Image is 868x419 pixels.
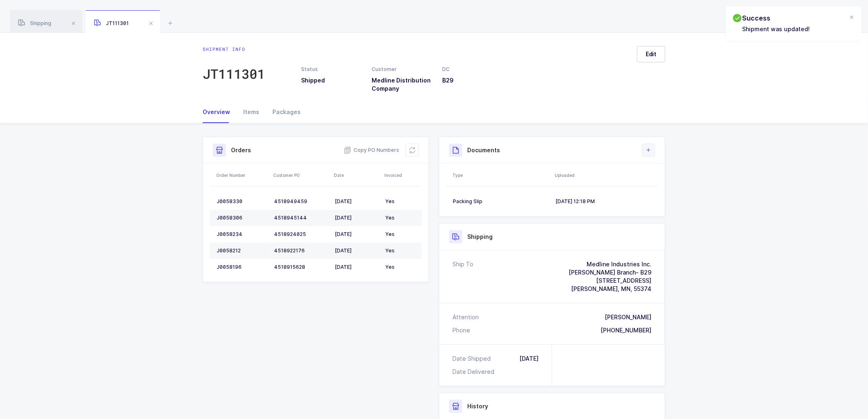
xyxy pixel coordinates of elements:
[467,146,500,154] h3: Documents
[384,172,420,179] div: Invoiced
[385,198,395,204] span: Yes
[266,101,301,123] div: Packages
[273,172,329,179] div: Customer PO
[335,215,379,221] div: [DATE]
[452,172,550,179] div: Type
[335,231,379,238] div: [DATE]
[452,313,479,321] div: Attention
[519,355,539,363] div: [DATE]
[216,172,268,179] div: Order Number
[217,215,267,221] div: J0058306
[372,66,432,73] div: Customer
[569,260,651,268] div: Medline Industries Inc.
[742,25,810,33] p: Shipment was updated!
[335,264,379,270] div: [DATE]
[335,247,379,254] div: [DATE]
[372,76,432,93] h3: Medline Distribution Company
[217,231,267,238] div: J0058234
[443,76,503,85] h3: B29
[94,20,129,26] span: JT111301
[301,76,362,85] h3: Shipped
[274,247,328,254] div: 4518922176
[742,13,810,23] h2: Success
[217,198,267,205] div: J0058330
[467,402,488,410] h3: History
[203,101,237,123] div: Overview
[274,231,328,238] div: 4518924025
[646,50,657,58] span: Edit
[335,198,379,205] div: [DATE]
[452,355,494,363] div: Date Shipped
[274,215,328,221] div: 4518945144
[217,247,267,254] div: J0058212
[452,368,498,376] div: Date Delivered
[467,233,493,241] h3: Shipping
[605,313,651,321] div: [PERSON_NAME]
[453,198,549,205] div: Packing Slip
[569,268,651,277] div: [PERSON_NAME] Branch- B29
[237,101,266,123] div: Items
[637,46,665,62] button: Edit
[301,66,362,73] div: Status
[555,198,651,205] div: [DATE] 12:18 PM
[569,277,651,285] div: [STREET_ADDRESS]
[274,198,328,205] div: 4518949459
[443,66,503,73] div: DC
[452,326,470,334] div: Phone
[385,264,395,270] span: Yes
[203,46,265,53] div: Shipment info
[18,20,51,26] span: Shipping
[601,326,651,334] div: [PHONE_NUMBER]
[334,172,379,179] div: Date
[452,260,473,293] div: Ship To
[231,146,251,154] h3: Orders
[555,172,656,179] div: Uploaded
[217,264,267,270] div: J0058196
[385,231,395,237] span: Yes
[344,146,399,154] button: Copy PO Numbers
[571,285,651,292] span: [PERSON_NAME], MN, 55374
[385,215,395,221] span: Yes
[274,264,328,270] div: 4518915628
[385,247,395,254] span: Yes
